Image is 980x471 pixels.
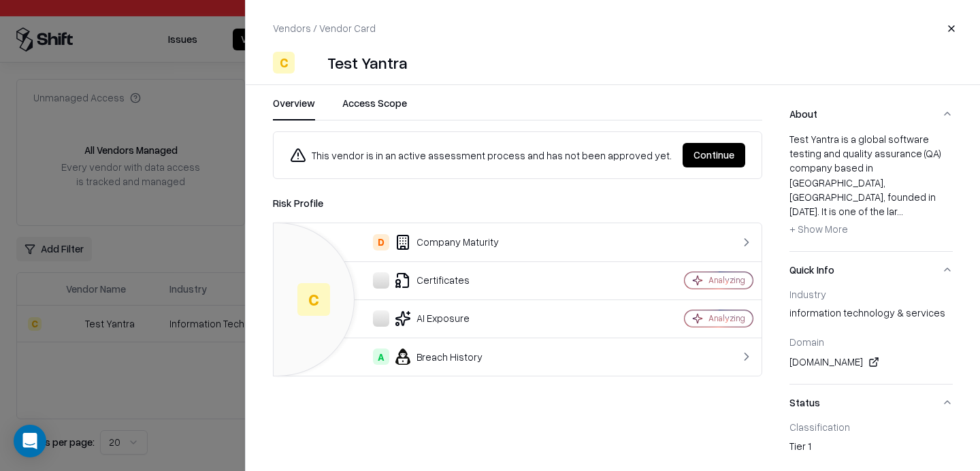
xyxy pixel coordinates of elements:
img: Test Yantra [300,52,322,74]
button: Quick Info [789,252,953,288]
button: Access Scope [342,96,407,120]
div: A [373,348,389,365]
div: Industry [789,288,953,300]
div: Test Yantra is a global software testing and quality assurance (QA) company based in [GEOGRAPHIC_... [789,132,953,240]
div: Analyzing [708,274,745,286]
div: D [373,234,389,250]
div: Analyzing [708,312,745,324]
div: Classification [789,421,953,433]
div: Quick Info [789,288,953,384]
div: Risk Profile [273,195,762,212]
div: About [789,132,953,251]
button: Overview [273,96,315,120]
div: C [297,283,330,316]
p: Vendors / Vendor Card [273,21,376,35]
div: Breach History [284,348,621,365]
div: AI Exposure [284,310,621,327]
button: Status [789,385,953,421]
div: Domain [789,336,953,348]
div: information technology & services [789,306,953,325]
div: Tier 1 [789,439,953,458]
span: ... [897,205,903,217]
div: [DOMAIN_NAME] [789,354,953,370]
div: Company Maturity [284,234,621,250]
button: Continue [683,143,745,167]
button: About [789,96,953,132]
div: This vendor is in an active assessment process and has not been approved yet. [290,147,672,163]
button: + Show More [789,218,848,240]
div: Certificates [284,272,621,289]
div: Test Yantra [327,52,408,74]
div: C [273,52,295,74]
span: + Show More [789,223,848,235]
